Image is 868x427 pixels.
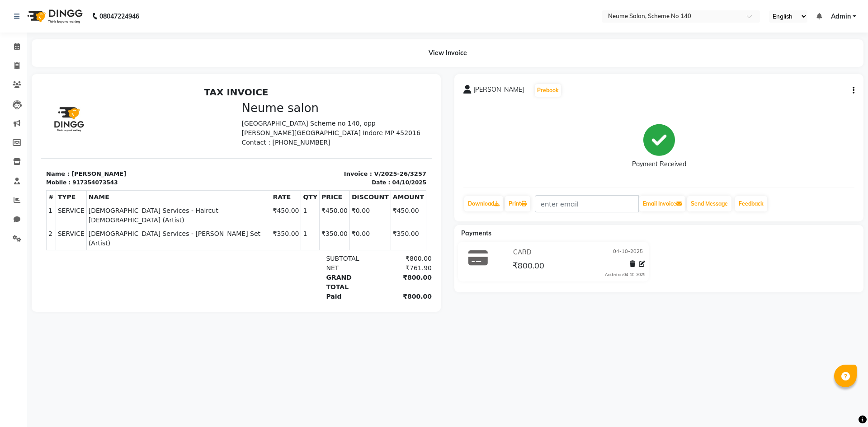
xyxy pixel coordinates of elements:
div: Paid [280,209,335,218]
td: ₹350.00 [350,144,385,167]
h2: TAX INVOICE [5,4,386,14]
p: Invoice : V/2025-26/3257 [201,86,386,95]
button: Email Invoice [639,196,685,211]
th: AMOUNT [350,107,385,121]
button: Prebook [535,84,561,97]
th: TYPE [15,107,46,121]
th: QTY [260,107,279,121]
td: ₹0.00 [309,144,350,167]
input: enter email [535,195,639,212]
td: ₹450.00 [350,121,385,144]
div: ₹800.00 [335,171,391,180]
span: Admin [831,12,851,21]
div: ₹761.90 [335,180,391,190]
span: [PERSON_NAME] [473,85,524,98]
td: ₹450.00 [279,121,309,144]
div: Mobile : [5,95,30,103]
div: Added on 04-10-2025 [605,272,645,278]
th: NAME [46,107,230,121]
th: PRICE [279,107,309,121]
td: 1 [260,121,279,144]
td: 2 [6,144,15,167]
th: # [6,107,15,121]
span: Payments [461,229,491,237]
span: 04-10-2025 [613,248,643,257]
div: View Invoice [32,39,863,67]
div: SUBTOTAL [280,171,335,180]
span: [DEMOGRAPHIC_DATA] Services - [PERSON_NAME] Set (Artist) [48,146,228,165]
p: Contact : [PHONE_NUMBER] [201,55,386,64]
div: 917354073543 [32,95,77,103]
b: 08047224946 [99,4,139,29]
div: NET [280,180,335,190]
div: ₹800.00 [335,209,391,218]
div: Date : [331,95,349,103]
td: 1 [6,121,15,144]
img: logo [23,4,85,29]
a: Feedback [735,196,767,211]
a: Print [505,196,530,211]
div: ₹800.00 [335,190,391,209]
span: [DEMOGRAPHIC_DATA] Services - Haircut [DEMOGRAPHIC_DATA] (Artist) [48,123,228,142]
td: ₹350.00 [279,144,309,167]
td: ₹0.00 [309,121,350,144]
div: 04/10/2025 [351,95,386,103]
button: Send Message [687,196,731,211]
div: GRAND TOTAL [280,190,335,209]
h3: Neume salon [201,18,386,32]
a: Download [464,196,503,211]
p: Name : [PERSON_NAME] [5,86,190,95]
td: 1 [260,144,279,167]
td: SERVICE [15,121,46,144]
p: [GEOGRAPHIC_DATA] Scheme no 140, opp [PERSON_NAME][GEOGRAPHIC_DATA] Indore MP 452016 [201,36,386,55]
span: ₹800.00 [513,260,544,273]
td: ₹450.00 [230,121,260,144]
th: DISCOUNT [309,107,350,121]
td: SERVICE [15,144,46,167]
th: RATE [230,107,260,121]
span: CARD [513,248,531,257]
td: ₹350.00 [230,144,260,167]
div: Payment Received [632,160,686,169]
